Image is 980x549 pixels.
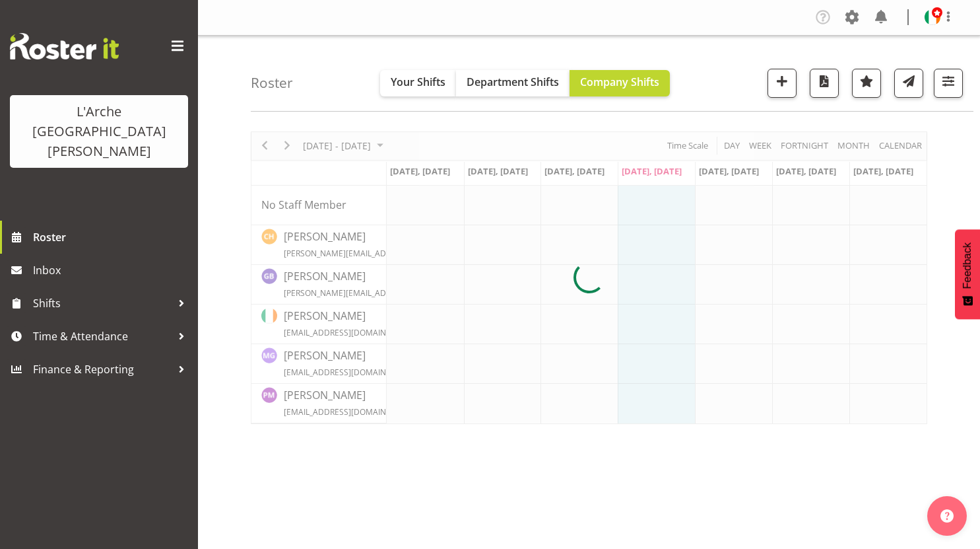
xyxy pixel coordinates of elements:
[810,69,839,98] button: Download a PDF of the roster according to the set date range.
[456,70,570,96] button: Department Shifts
[380,70,456,96] button: Your Shifts
[10,33,119,59] img: Rosterit website logo
[33,326,172,346] span: Time & Attendance
[852,69,881,98] button: Highlight an important date within the roster.
[467,75,559,89] span: Department Shifts
[33,260,191,280] span: Inbox
[251,75,293,91] h4: Roster
[33,293,172,313] span: Shifts
[955,229,980,319] button: Feedback - Show survey
[925,9,940,25] img: karen-herbertec8822bb792fe198587cb32955ab4160.png
[962,242,973,289] span: Feedback
[580,75,659,89] span: Company Shifts
[894,69,923,98] button: Send a list of all shifts for the selected filtered period to all rostered employees.
[33,359,172,379] span: Finance & Reporting
[934,69,963,98] button: Filter Shifts
[391,75,445,89] span: Your Shifts
[570,70,670,96] button: Company Shifts
[33,227,191,247] span: Roster
[768,69,797,98] button: Add a new shift
[940,509,954,523] img: help-xxl-2.png
[23,102,175,161] div: L'Arche [GEOGRAPHIC_DATA][PERSON_NAME]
